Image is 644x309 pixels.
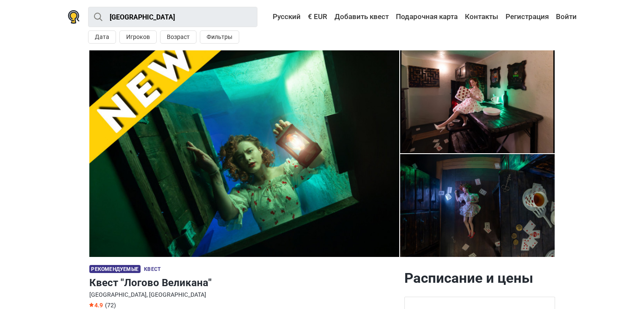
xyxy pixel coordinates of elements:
[404,270,555,287] h2: Расписание и цены
[89,275,398,290] h1: Квест "Логово Великана"
[400,50,555,153] img: Квест "Логово Великана" photo 4
[119,30,157,44] button: Игроков
[89,290,398,299] div: [GEOGRAPHIC_DATA], [GEOGRAPHIC_DATA]
[89,265,141,273] span: Рекомендуемые
[89,50,399,257] a: Квест "Логово Великана" photo 12
[306,9,329,25] a: € EUR
[400,50,555,153] a: Квест "Логово Великана" photo 3
[400,154,555,257] a: Квест "Логово Великана" photo 4
[554,9,577,25] a: Войти
[88,7,257,27] input: Попробуйте “Лондон”
[89,302,103,309] span: 4.9
[160,30,196,44] button: Возраст
[89,303,94,307] img: Star
[144,266,160,272] span: Квест
[394,9,460,25] a: Подарочная карта
[332,9,391,25] a: Добавить квест
[105,302,116,309] span: (72)
[463,9,500,25] a: Контакты
[88,30,116,44] button: Дата
[265,9,303,25] a: Русский
[267,14,273,20] img: Русский
[200,30,239,44] button: Фильтры
[400,154,555,257] img: Квест "Логово Великана" photo 5
[68,10,80,24] img: Nowescape logo
[503,9,551,25] a: Регистрация
[89,50,399,257] img: Квест "Логово Великана" photo 13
